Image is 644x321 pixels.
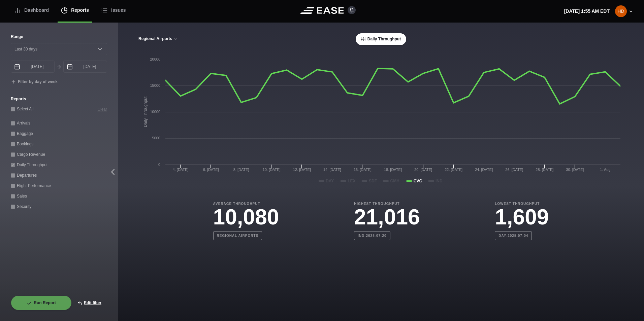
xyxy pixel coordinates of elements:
button: Regional Airports [138,37,178,41]
tspan: 10. [DATE] [263,168,281,172]
tspan: 6. [DATE] [203,168,219,172]
p: [DATE] 1:55 AM EDT [564,8,610,15]
label: Reports [11,96,107,102]
tspan: 18. [DATE] [384,168,402,172]
text: 5000 [152,136,160,140]
tspan: LEX [348,179,355,183]
button: Clear [97,106,107,113]
b: IND-2025-07-20 [354,231,390,240]
b: Regional Airports [213,231,262,240]
b: Lowest Throughput [495,201,549,206]
text: 20000 [150,57,160,61]
tspan: 14. [DATE] [323,168,341,172]
tspan: 28. [DATE] [536,168,553,172]
h3: 10,080 [213,206,279,228]
tspan: Daily Throughput [143,96,148,127]
b: Average Throughput [213,201,279,206]
h3: 1,609 [495,206,549,228]
tspan: 1. Aug [600,168,610,172]
tspan: CVG [414,179,422,183]
tspan: 20. [DATE] [414,168,432,172]
button: Filter by day of week [11,79,58,85]
input: mm/dd/yyyy [11,61,55,73]
button: Daily Throughput [356,33,406,45]
text: 0 [158,163,160,167]
tspan: 8. [DATE] [233,168,249,172]
img: 01294525e37ea1dca55176731f0504b3 [615,5,627,17]
text: 10000 [150,110,160,114]
tspan: SDF [369,179,377,183]
tspan: 24. [DATE] [475,168,493,172]
input: mm/dd/yyyy [63,61,107,73]
button: Edit filter [72,295,107,310]
tspan: IND [436,179,443,183]
tspan: 12. [DATE] [293,168,311,172]
label: Range [11,34,107,40]
h3: 21,016 [354,206,420,228]
tspan: DAY [326,179,334,183]
b: Highest Throughput [354,201,420,206]
tspan: 22. [DATE] [445,168,462,172]
tspan: 26. [DATE] [505,168,523,172]
tspan: 4. [DATE] [173,168,189,172]
tspan: 16. [DATE] [354,168,372,172]
tspan: CMH [390,179,399,183]
text: 15000 [150,83,160,87]
tspan: 30. [DATE] [566,168,584,172]
b: DAY-2025-07-04 [495,231,532,240]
